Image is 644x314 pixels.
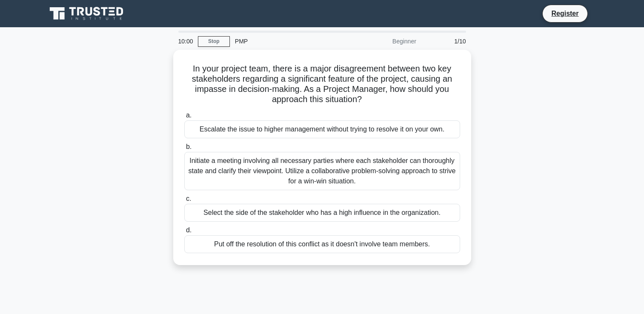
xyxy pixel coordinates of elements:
[184,235,460,253] div: Put off the resolution of this conflict as it doesn't involve team members.
[184,120,460,138] div: Escalate the issue to higher management without trying to resolve it on your own.
[184,152,460,190] div: Initiate a meeting involving all necessary parties where each stakeholder can thoroughly state an...
[186,226,192,234] span: d.
[183,63,461,105] h5: In your project team, there is a major disagreement between two key stakeholders regarding a sign...
[421,33,471,50] div: 1/10
[186,195,191,202] span: c.
[184,204,460,222] div: Select the side of the stakeholder who has a high influence in the organization.
[546,8,584,19] a: Register
[173,33,198,50] div: 10:00
[186,111,192,119] span: a.
[198,36,230,47] a: Stop
[186,143,192,150] span: b.
[347,33,421,50] div: Beginner
[230,33,347,50] div: PMP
